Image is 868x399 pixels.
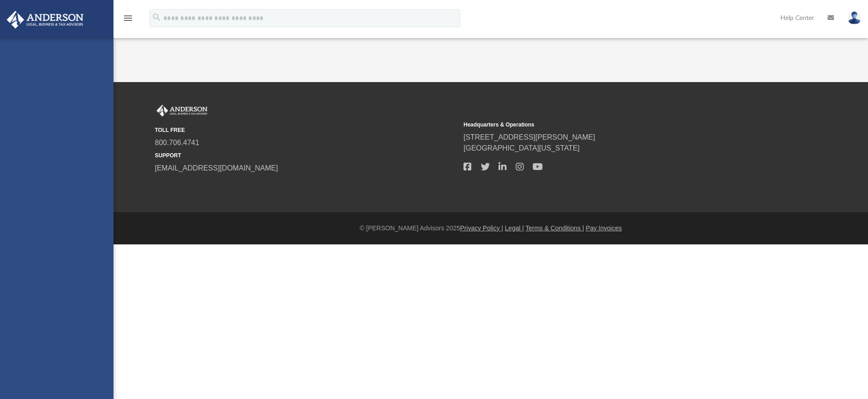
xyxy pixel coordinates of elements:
a: Pay Invoices [586,224,621,232]
a: [EMAIL_ADDRESS][DOMAIN_NAME] [155,164,278,172]
img: Anderson Advisors Platinum Portal [4,11,86,29]
img: Anderson Advisors Platinum Portal [155,105,209,117]
a: Legal | [505,224,524,232]
a: Terms & Conditions | [526,224,584,232]
a: menu [123,17,133,24]
img: User Pic [848,11,861,24]
a: 800.706.4741 [155,139,199,146]
small: Headquarters & Operations [464,121,766,129]
div: © [PERSON_NAME] Advisors 2025 [113,224,868,233]
small: TOLL FREE [155,126,457,134]
a: Privacy Policy | [460,224,503,232]
i: menu [123,13,133,24]
i: search [152,12,162,22]
small: SUPPORT [155,151,457,160]
a: [STREET_ADDRESS][PERSON_NAME] [464,133,595,141]
a: [GEOGRAPHIC_DATA][US_STATE] [464,144,580,152]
